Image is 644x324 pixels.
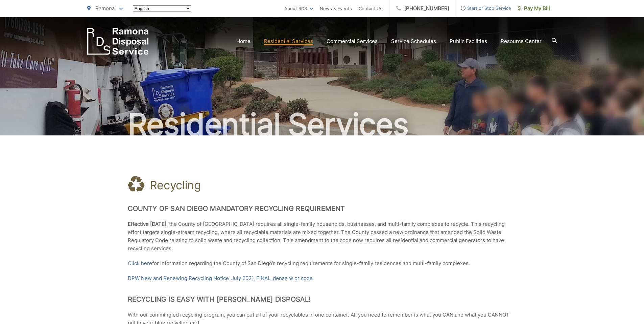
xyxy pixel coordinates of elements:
[391,37,436,45] a: Service Schedules
[450,37,487,45] a: Public Facilities
[501,37,542,45] a: Resource Center
[236,37,251,45] a: Home
[128,221,166,227] strong: Effective [DATE]
[87,108,557,142] h2: Residential Services
[150,178,201,192] h1: Recycling
[87,28,149,55] a: EDCD logo. Return to the homepage.
[128,220,517,253] p: , the County of [GEOGRAPHIC_DATA] requires all single-family households, businesses, and multi-fa...
[128,259,152,267] a: Click here
[128,259,517,267] p: for information regarding the County of San Diego’s recycling requirements for single-family resi...
[128,274,313,282] a: DPW New and Renewing Recycling Notice_July 2021_FINAL_dense w qr code
[327,37,378,45] a: Commercial Services
[95,5,115,12] span: Ramona
[133,5,191,12] select: Select a language
[128,204,517,213] h2: County of San Diego Mandatory Recycling Requirement
[320,4,352,13] a: News & Events
[264,37,313,45] a: Residential Services
[359,4,382,13] a: Contact Us
[284,4,313,13] a: About RDS
[518,4,550,13] span: Pay My Bill
[128,295,517,303] h2: Recycling is Easy with [PERSON_NAME] Disposal!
